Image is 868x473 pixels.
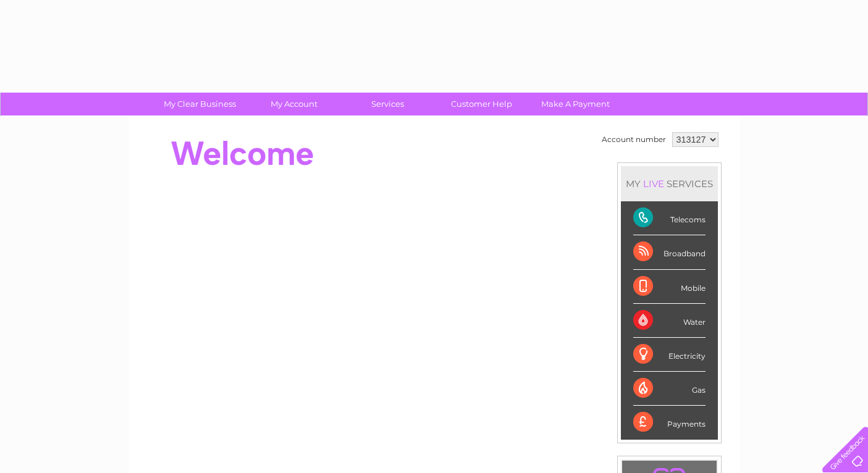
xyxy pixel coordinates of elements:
[431,93,533,115] a: Customer Help
[599,129,669,150] td: Account number
[633,235,706,269] div: Broadband
[633,304,706,338] div: Water
[633,201,706,235] div: Telecoms
[149,93,251,115] a: My Clear Business
[633,406,706,439] div: Payments
[243,93,345,115] a: My Account
[633,338,706,372] div: Electricity
[337,93,439,115] a: Services
[633,372,706,406] div: Gas
[621,166,718,201] div: MY SERVICES
[525,93,626,115] a: Make A Payment
[633,270,706,304] div: Mobile
[641,178,667,190] div: LIVE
